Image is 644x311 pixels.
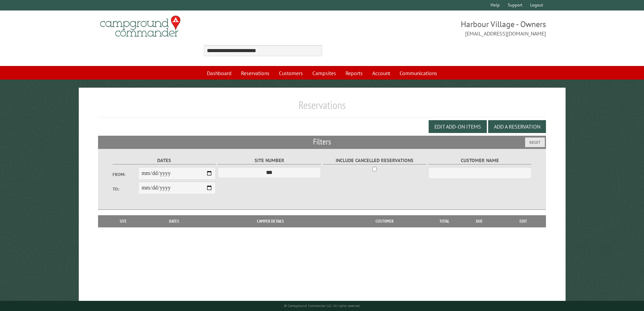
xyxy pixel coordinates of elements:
button: Add a Reservation [488,120,546,133]
th: Camper Details [203,215,338,227]
a: Reports [341,67,367,80]
label: Dates [113,157,216,164]
h1: Reservations [98,98,546,117]
button: Edit Add-on Items [429,120,487,133]
a: Customers [275,67,307,80]
a: Dashboard [203,67,236,80]
th: Due [458,215,501,227]
label: Customer Name [428,157,531,164]
a: Communications [396,67,441,80]
th: Site [101,215,145,227]
img: Campground Commander [98,13,183,40]
label: Site Number [218,157,321,164]
label: From: [113,171,138,178]
a: Campsites [308,67,340,80]
small: © Campground Commander LLC. All rights reserved. [284,304,360,308]
button: Reset [525,137,545,147]
a: Reservations [237,67,273,80]
a: Account [368,67,394,80]
h2: Filters [98,136,546,149]
th: Customer [338,215,431,227]
span: Harbour Village - Owners [EMAIL_ADDRESS][DOMAIN_NAME] [322,19,546,38]
label: Include Cancelled Reservations [323,157,426,164]
th: Edit [501,215,546,227]
label: To: [113,186,138,192]
th: Total [431,215,458,227]
th: Dates [145,215,203,227]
